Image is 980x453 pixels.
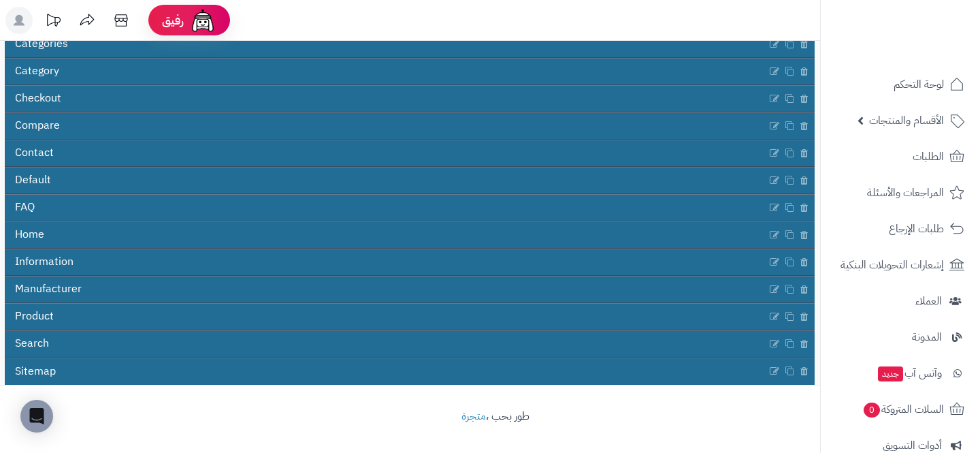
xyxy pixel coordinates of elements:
span: جديد [878,366,903,381]
span: Information [15,254,73,270]
a: Information [5,249,767,275]
a: تحديثات المنصة [36,7,70,37]
a: Home [5,222,767,248]
span: المراجعات والأسئلة [867,183,944,202]
span: طلبات الإرجاع [889,219,944,238]
div: Open Intercom Messenger [20,400,53,433]
span: السلات المتروكة [862,400,944,419]
span: Categories [15,36,68,52]
a: وآتس آبجديد [829,357,972,390]
span: Default [15,172,51,188]
a: Search [5,331,767,357]
img: ai-face.png [189,7,216,34]
a: Manufacturer [5,277,767,302]
span: الأقسام والمنتجات [869,111,944,130]
span: Contact [15,145,54,161]
a: متجرة [461,408,486,424]
span: Category [15,63,59,79]
span: المدونة [912,328,942,347]
a: FAQ [5,195,767,221]
a: Category [5,59,767,84]
span: إشعارات التحويلات البنكية [840,255,944,275]
a: Compare [5,113,767,139]
span: Search [15,336,49,352]
span: Sitemap [15,364,56,379]
a: Product [5,304,767,330]
a: Categories [5,31,767,57]
span: Checkout [15,91,61,106]
a: إشعارات التحويلات البنكية [829,249,972,281]
span: Home [15,227,44,243]
a: Contact [5,140,767,166]
span: الطلبات [913,147,944,166]
a: طلبات الإرجاع [829,213,972,245]
a: Checkout [5,86,767,112]
a: السلات المتروكة0 [829,393,972,426]
span: رفيق [162,12,184,29]
a: Default [5,168,767,193]
a: Sitemap [5,358,767,384]
a: لوحة التحكم [829,68,972,101]
span: العملاء [915,292,942,311]
span: وآتس آب [877,364,942,383]
span: 0 [864,403,880,418]
span: Compare [15,118,60,134]
span: FAQ [15,200,35,215]
span: Product [15,309,54,324]
span: لوحة التحكم [894,75,944,94]
a: المراجعات والأسئلة [829,176,972,209]
a: المدونة [829,321,972,354]
span: Manufacturer [15,281,82,297]
a: العملاء [829,285,972,317]
img: logo-2.png [887,37,967,65]
a: الطلبات [829,140,972,173]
